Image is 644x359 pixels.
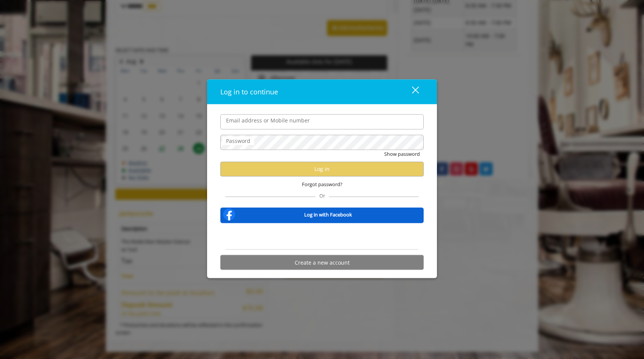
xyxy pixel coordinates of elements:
input: Email address or Mobile number [220,114,424,129]
input: Password [220,135,424,150]
div: close dialog [403,86,418,97]
button: Create a new account [220,255,424,270]
img: facebook-logo [221,207,237,222]
iframe: Sign in with Google Button [284,228,361,245]
b: Log in with Facebook [304,211,352,219]
span: Forgot password? [302,180,342,188]
button: close dialog [398,84,424,99]
button: Log in [220,161,424,176]
span: Or [316,192,329,199]
label: Password [222,136,254,145]
button: Show password [384,150,420,158]
label: Email address or Mobile number [222,116,314,124]
span: Log in to continue [220,87,278,96]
